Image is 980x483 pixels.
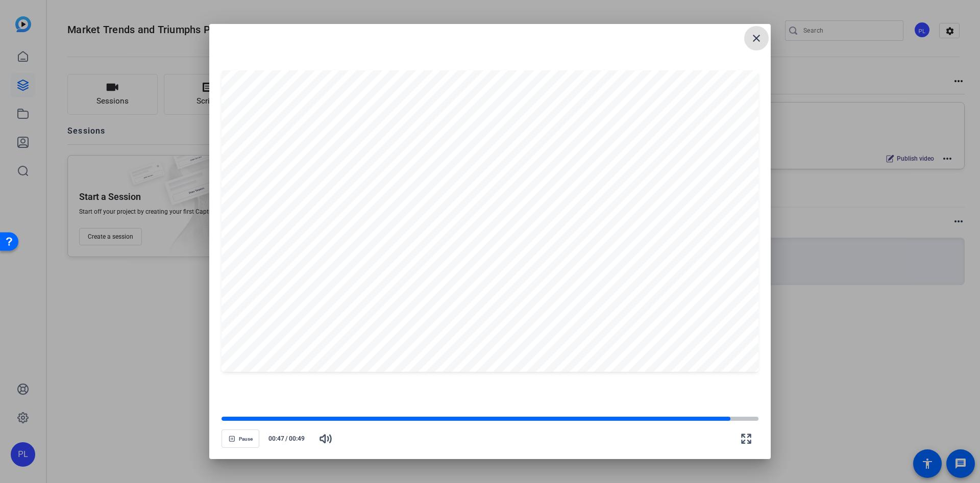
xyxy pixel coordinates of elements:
[734,426,758,451] button: Fullscreen
[289,434,310,443] span: 00:49
[750,32,763,44] mat-icon: close
[313,426,338,451] button: Mute
[239,436,253,442] span: Pause
[222,429,259,448] button: Pause
[263,434,284,443] span: 00:47
[263,434,309,443] div: /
